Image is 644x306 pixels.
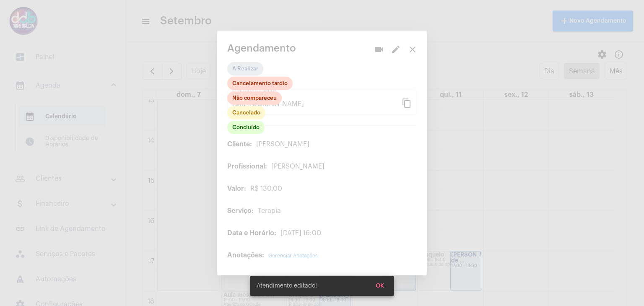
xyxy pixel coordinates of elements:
[227,106,265,119] mat-chip: Cancelado
[227,77,293,90] mat-chip: Cancelamento tardio
[257,282,317,290] span: Atendimento editado!
[376,283,384,289] span: OK
[227,91,282,105] mat-chip: Não compareceu
[227,121,265,134] mat-chip: Concluído
[369,278,391,293] button: OK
